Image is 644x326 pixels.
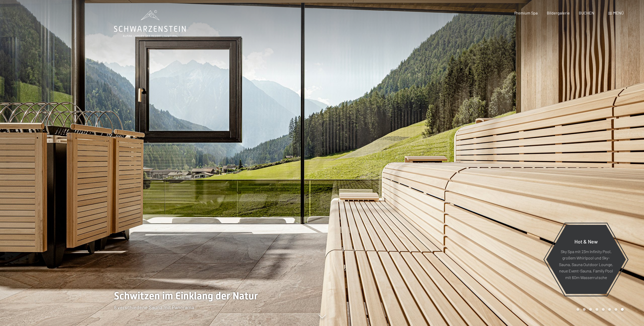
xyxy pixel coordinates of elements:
a: Hot & New Sky Spa mit 23m Infinity Pool, großem Whirlpool und Sky-Sauna, Sauna Outdoor Lounge, ne... [546,224,626,294]
p: Sky Spa mit 23m Infinity Pool, großem Whirlpool und Sky-Sauna, Sauna Outdoor Lounge, neue Event-S... [558,248,614,281]
a: Bildergalerie [547,10,570,15]
div: Carousel Page 1 [576,308,579,311]
a: BUCHEN [579,10,594,15]
div: Carousel Page 7 [615,308,617,311]
div: Carousel Page 8 (Current Slide) [621,308,624,311]
div: Carousel Page 2 [583,308,586,311]
a: Premium Spa [514,10,538,15]
div: Carousel Page 5 [602,308,605,311]
div: Carousel Page 3 [589,308,592,311]
div: Carousel Pagination [575,308,624,311]
div: Carousel Page 4 [596,308,598,311]
span: Menü [613,10,624,15]
span: Hot & New [574,238,598,244]
div: Carousel Page 6 [608,308,611,311]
